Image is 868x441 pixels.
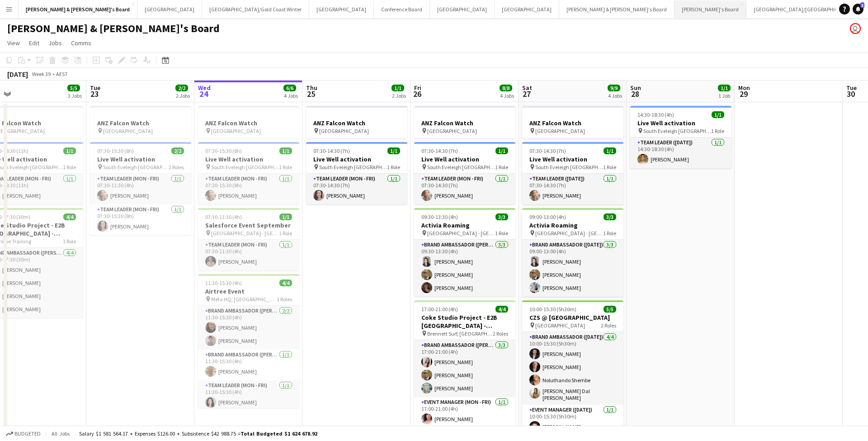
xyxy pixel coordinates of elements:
[90,142,191,235] app-job-card: 07:30-15:30 (8h)2/2Live Well activation South Eveleigh [GEOGRAPHIC_DATA]2 RolesTeam Leader (Mon -...
[25,37,43,49] a: Edit
[71,39,91,47] span: Comms
[211,164,279,171] span: South Eveleigh [GEOGRAPHIC_DATA]
[522,405,623,436] app-card-role: Event Manager ([DATE])1/110:00-15:30 (5h30m)[PERSON_NAME]
[608,92,622,99] div: 4 Jobs
[522,300,623,434] app-job-card: 10:00-15:30 (5h30m)5/5CZS @ [GEOGRAPHIC_DATA] [GEOGRAPHIC_DATA]2 RolesBrand Ambassador ([DATE])4/...
[305,89,317,99] span: 25
[50,430,71,437] span: All jobs
[45,37,66,49] a: Jobs
[7,39,20,47] span: View
[845,89,857,99] span: 30
[495,147,508,154] span: 1/1
[604,213,616,220] span: 3/3
[603,164,616,171] span: 1 Role
[522,106,623,138] app-job-card: ANZ Falcon Watch [GEOGRAPHIC_DATA]
[521,89,532,99] span: 27
[387,164,400,171] span: 1 Role
[279,230,292,237] span: 1 Role
[306,142,407,204] app-job-card: 07:30-14:30 (7h)1/1Live Well activation South Eveleigh [GEOGRAPHIC_DATA]1 RoleTeam Leader (Mon - ...
[535,322,585,329] span: [GEOGRAPHIC_DATA]
[56,71,68,77] div: AEST
[68,92,82,99] div: 3 Jobs
[421,306,458,313] span: 17:00-21:00 (4h)
[522,174,623,204] app-card-role: Team Leader ([DATE])1/107:30-14:30 (7h)[PERSON_NAME]
[90,204,191,235] app-card-role: Team Leader (Mon - Fri)1/107:30-15:30 (8h)[PERSON_NAME]
[169,164,184,171] span: 2 Roles
[279,280,292,286] span: 4/4
[522,208,623,297] app-job-card: 09:00-13:00 (4h)3/3Activia Roaming [GEOGRAPHIC_DATA] - [GEOGRAPHIC_DATA]1 RoleBrand Ambassador ([...
[430,0,495,18] button: [GEOGRAPHIC_DATA]
[495,164,508,171] span: 1 Role
[97,147,134,154] span: 07:30-15:30 (8h)
[205,147,242,154] span: 07:30-15:30 (8h)
[277,296,292,303] span: 3 Roles
[90,155,191,163] h3: Live Well activation
[712,111,724,118] span: 1/1
[630,138,731,168] app-card-role: Team Leader ([DATE])1/114:30-18:30 (4h)[PERSON_NAME]
[90,174,191,204] app-card-role: Team Leader (Mon - Fri)1/107:30-11:30 (4h)[PERSON_NAME]
[427,164,495,171] span: South Eveleigh [GEOGRAPHIC_DATA]
[211,296,277,303] span: Meta HQ, [GEOGRAPHIC_DATA]
[853,4,863,14] a: 3
[198,287,299,295] h3: Airtree Event
[529,213,566,220] span: 09:00-13:00 (4h)
[197,89,211,99] span: 24
[414,313,515,330] h3: Coke Studio Project - E2B [GEOGRAPHIC_DATA] - [GEOGRAPHIC_DATA]
[198,380,299,411] app-card-role: Team Leader (Mon - Fri)1/111:30-15:30 (4h)[PERSON_NAME]
[535,230,603,237] span: [GEOGRAPHIC_DATA] - [GEOGRAPHIC_DATA]
[198,155,299,163] h3: Live Well activation
[414,119,515,127] h3: ANZ Falcon Watch
[414,300,515,428] div: 17:00-21:00 (4h)4/4Coke Studio Project - E2B [GEOGRAPHIC_DATA] - [GEOGRAPHIC_DATA] Brennett Surf,...
[306,84,317,92] span: Thu
[176,92,190,99] div: 2 Jobs
[746,0,863,18] button: [GEOGRAPHIC_DATA]/[GEOGRAPHIC_DATA]
[603,230,616,237] span: 1 Role
[198,84,211,92] span: Wed
[205,280,242,286] span: 11:30-15:30 (4h)
[630,106,731,168] div: 14:30-18:30 (4h)1/1Live Well activation South Eveleigh [GEOGRAPHIC_DATA]1 RoleTeam Leader ([DATE]...
[522,332,623,405] app-card-role: Brand Ambassador ([DATE])4/410:00-15:30 (5h30m)[PERSON_NAME][PERSON_NAME]Noluthando Shembe[PERSON...
[90,84,100,92] span: Tue
[643,128,711,134] span: South Eveleigh [GEOGRAPHIC_DATA]
[522,84,532,92] span: Sat
[522,142,623,204] app-job-card: 07:30-14:30 (7h)1/1Live Well activation South Eveleigh [GEOGRAPHIC_DATA]1 RoleTeam Leader ([DATE]...
[421,213,458,220] span: 09:30-13:30 (4h)
[67,37,95,49] a: Comms
[198,221,299,229] h3: Salesforce Event September
[495,213,508,220] span: 3/3
[103,128,153,134] span: [GEOGRAPHIC_DATA]
[675,0,746,18] button: [PERSON_NAME]'s Board
[313,147,350,154] span: 07:30-14:30 (7h)
[535,164,603,171] span: South Eveleigh [GEOGRAPHIC_DATA]
[19,0,137,18] button: [PERSON_NAME] & [PERSON_NAME]'s Board
[198,208,299,270] div: 07:30-11:30 (4h)1/1Salesforce Event September [GEOGRAPHIC_DATA] - [GEOGRAPHIC_DATA]1 RoleTeam Lea...
[5,429,42,439] button: Budgeted
[718,85,731,91] span: 1/1
[414,208,515,297] app-job-card: 09:30-13:30 (4h)3/3Activia Roaming [GEOGRAPHIC_DATA] - [GEOGRAPHIC_DATA]1 RoleBrand Ambassador ([...
[414,142,515,204] app-job-card: 07:30-14:30 (7h)1/1Live Well activation South Eveleigh [GEOGRAPHIC_DATA]1 RoleTeam Leader (Mon - ...
[306,174,407,204] app-card-role: Team Leader (Mon - Fri)1/107:30-14:30 (7h)[PERSON_NAME]
[90,106,191,138] app-job-card: ANZ Falcon Watch [GEOGRAPHIC_DATA]
[495,306,508,313] span: 4/4
[630,84,641,92] span: Sun
[4,37,24,49] a: View
[198,274,299,408] app-job-card: 11:30-15:30 (4h)4/4Airtree Event Meta HQ, [GEOGRAPHIC_DATA]3 RolesBrand Ambassador ([PERSON_NAME]...
[284,92,298,99] div: 4 Jobs
[198,142,299,204] div: 07:30-15:30 (8h)1/1Live Well activation South Eveleigh [GEOGRAPHIC_DATA]1 RoleTeam Leader (Mon - ...
[211,128,261,134] span: [GEOGRAPHIC_DATA]
[629,89,641,99] span: 28
[414,397,515,428] app-card-role: Event Manager (Mon - Fri)1/117:00-21:00 (4h)[PERSON_NAME]
[30,71,52,77] span: Week 39
[414,240,515,297] app-card-role: Brand Ambassador ([PERSON_NAME])3/309:30-13:30 (4h)[PERSON_NAME][PERSON_NAME][PERSON_NAME]
[306,106,407,138] app-job-card: ANZ Falcon Watch [GEOGRAPHIC_DATA]
[529,147,566,154] span: 07:30-14:30 (7h)
[387,147,400,154] span: 1/1
[427,128,477,134] span: [GEOGRAPHIC_DATA]
[414,84,421,92] span: Fri
[535,128,585,134] span: [GEOGRAPHIC_DATA]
